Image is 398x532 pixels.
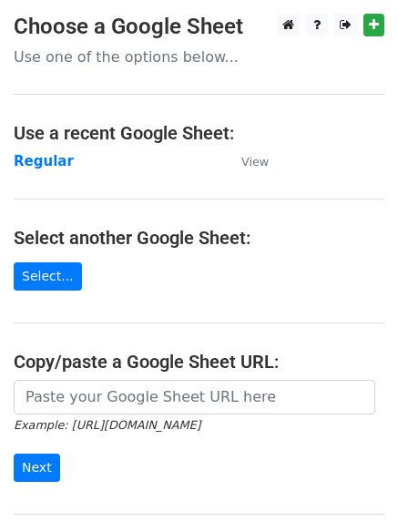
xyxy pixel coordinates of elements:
[14,227,384,249] h4: Select another Google Sheet:
[241,155,269,169] small: View
[223,153,269,169] a: View
[14,262,82,291] a: Select...
[14,47,384,66] p: Use one of the options below...
[14,153,74,169] a: Regular
[14,380,375,414] input: Paste your Google Sheet URL here
[14,351,384,373] h4: Copy/paste a Google Sheet URL:
[14,122,384,144] h4: Use a recent Google Sheet:
[14,418,200,432] small: Example: [URL][DOMAIN_NAME]
[14,454,60,482] input: Next
[14,14,384,40] h3: Choose a Google Sheet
